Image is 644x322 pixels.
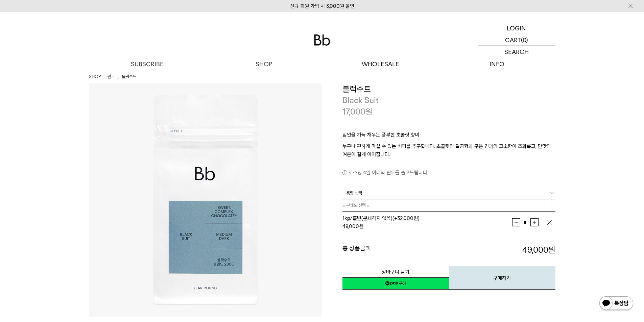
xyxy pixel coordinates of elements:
p: (0) [521,34,528,46]
img: 삭제 [546,219,553,226]
a: LOGIN [478,22,555,34]
img: 블랙수트 [89,83,322,317]
button: 증가 [530,218,539,226]
p: WHOLESALE [322,58,439,70]
p: 입안을 가득 채우는 풍부한 초콜릿 향미 [342,131,555,142]
b: 원 [548,245,555,255]
p: INFO [439,58,555,70]
div: 원 [342,222,512,230]
p: CART [505,34,521,46]
img: 로고 [314,34,330,46]
span: 1kg/홀빈(분쇄하지 않음) (+32,000원) [342,215,420,221]
a: SHOP [89,73,101,80]
span: 원 [365,107,373,117]
a: 신규 회원 가입 시 3,000원 할인 [290,3,354,9]
strong: 49,000 [342,223,359,229]
img: 카카오톡 채널 1:1 채팅 버튼 [599,296,634,312]
span: = 분쇄도 선택 = [342,199,369,211]
h3: 블랙수트 [342,83,555,95]
a: 원두 [108,73,115,80]
p: 누구나 편하게 마실 수 있는 커피를 추구합니다. 초콜릿의 달콤함과 구운 견과의 고소함이 조화롭고, 단맛의 여운이 길게 이어집니다. [342,142,555,158]
p: 로스팅 4일 이내의 원두를 출고드립니다. [342,169,555,177]
a: SHOP [206,58,322,70]
a: 새창 [342,277,449,290]
p: 17,000 [342,106,373,118]
button: 장바구니 담기 [342,266,449,278]
li: 블랙수트 [122,73,137,80]
a: SUBSCRIBE [89,58,206,70]
dt: 총 상품금액 [342,244,449,256]
p: SEARCH [504,46,529,58]
p: Black Suit [342,95,555,106]
p: LOGIN [507,22,526,34]
span: = 용량 선택 = [342,187,366,199]
a: CART (0) [478,34,555,46]
button: 구매하기 [449,266,555,290]
button: 감소 [512,218,520,226]
strong: 49,000 [522,245,555,255]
